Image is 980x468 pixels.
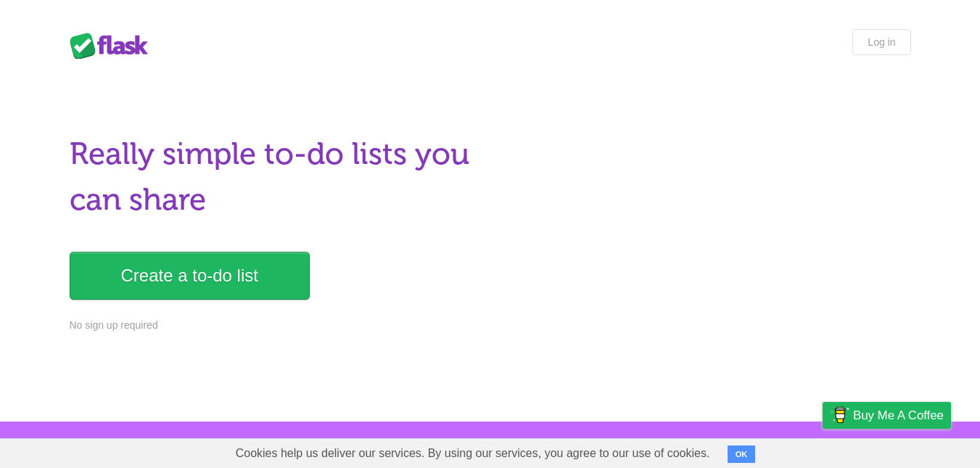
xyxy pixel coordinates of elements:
span: Buy me a coffee [853,403,944,428]
button: OK [728,446,756,463]
p: No sign up required [70,318,482,333]
img: Buy me a coffee [830,403,849,427]
span: Cookies help us deliver our services. By using our services, you agree to our use of cookies. [221,439,725,468]
a: Create a to-do list [70,252,310,300]
a: Buy me a coffee [823,402,951,429]
div: Flask Lists [70,33,157,59]
h1: Really simple to-do lists you can share [70,131,482,223]
a: Log in [852,29,910,55]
